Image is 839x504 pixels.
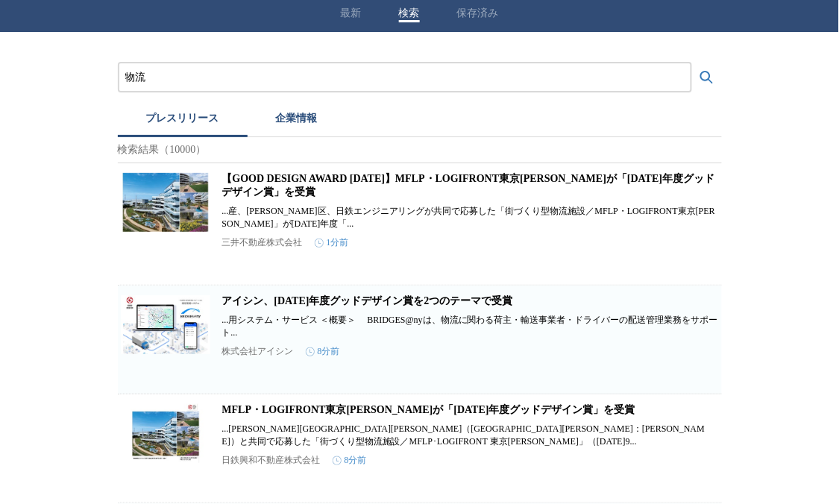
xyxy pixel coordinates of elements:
p: ...産、[PERSON_NAME]区、日鉄エンジニアリングが共同で応募した「街づくり型物流施設／MFLP・LOGIFRONT東京[PERSON_NAME]」が[DATE]年度「... [222,205,719,230]
p: ...[PERSON_NAME][GEOGRAPHIC_DATA][PERSON_NAME]（[GEOGRAPHIC_DATA][PERSON_NAME]：[PERSON_NAME]）と共同で応... [222,423,719,448]
p: ...用システム・サービス ＜概要＞ BRIDGES@nyは、物流に関わる荷主・輸送事業者・ドライバーの配送管理業務をサポート... [222,314,719,339]
button: 検索する [692,63,722,92]
button: 保存済み [457,7,499,20]
a: 【GOOD DESIGN AWARD [DATE]】MFLP・LOGIFRONT東京[PERSON_NAME]が「[DATE]年度グッドデザイン賞」を受賞 [222,173,715,198]
img: 【GOOD DESIGN AWARD 2025】MFLP・LOGIFRONT東京板橋が「2025年度グッドデザイン賞」を受賞 [121,172,210,232]
p: 検索結果（10000） [118,137,722,163]
img: MFLP・LOGIFRONT東京板橋が「2025年度グッドデザイン賞」を受賞 [121,403,210,463]
img: アイシン、2025年度グッドデザイン賞を2つのテーマで受賞 [121,294,210,354]
time: 1分前 [315,236,349,249]
button: プレスリリース [118,104,248,137]
time: 8分前 [306,345,340,358]
p: 株式会社アイシン [222,345,294,358]
a: MFLP・LOGIFRONT東京[PERSON_NAME]が「[DATE]年度グッドデザイン賞」を受賞 [222,404,635,415]
button: 企業情報 [248,104,346,137]
button: 最新 [341,7,362,20]
time: 8分前 [333,454,367,467]
p: 三井不動産株式会社 [222,236,303,249]
p: 日鉄興和不動産株式会社 [222,454,321,467]
input: プレスリリースおよび企業を検索する [125,69,685,86]
a: アイシン、[DATE]年度グッドデザイン賞を2つのテーマで受賞 [222,295,513,306]
button: 検索 [399,7,420,20]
